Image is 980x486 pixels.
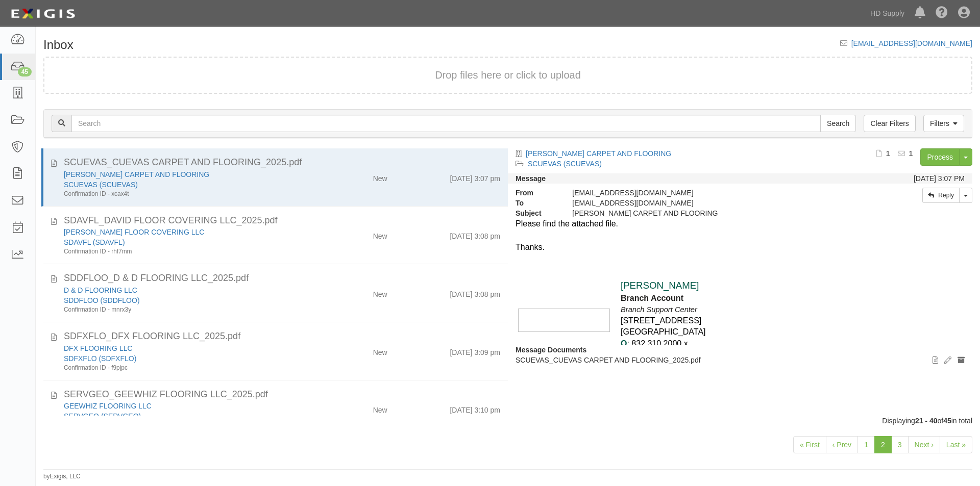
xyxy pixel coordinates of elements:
[64,214,500,227] div: SDAVFL_DAVID FLOOR COVERING LLC_2025.pdf
[64,285,312,295] div: D & D FLOORING LLC
[565,198,848,208] div: agreement-r9jpan@hdsupply.complianz.com
[373,285,387,299] div: New
[64,402,152,410] a: GEEWHIZ FLOORING LLC
[64,330,500,343] div: SDFXFLO_DFX FLOORING LLC_2025.pdf
[64,272,500,285] div: SDDFLOO_D & D FLOORING LLC_2025.pdf
[373,401,387,415] div: New
[43,472,81,481] small: by
[64,388,500,401] div: SERVGEO_GEEWHIZ FLOORING LLC_2025.pdf
[8,5,78,23] img: logo-5460c22ac91f19d4615b14bd174203de0afe785f0fc80cf4dbbc73dc1793850b.png
[64,344,133,352] a: DFX FLOORING LLC
[64,238,125,246] a: SDAVFL (SDAVFL)
[64,170,209,178] a: [PERSON_NAME] CARPET AND FLOORING
[621,327,706,336] span: [GEOGRAPHIC_DATA]
[621,305,697,314] i: Branch Support Center
[373,227,387,241] div: New
[64,190,312,198] div: Confirmation ID - xcax4t
[64,412,141,420] a: SERVGEO (SERVGEO)
[64,364,312,372] div: Confirmation ID - f9pjpc
[958,357,965,364] i: Archive document
[435,68,581,83] button: Drop files here or click to upload
[450,227,500,241] div: [DATE] 3:08 pm
[64,227,312,237] div: DAVID FLOOR COVERING LLC
[908,436,940,453] a: Next ›
[64,180,312,190] div: SCUEVAS (SCUEVAS)
[528,160,602,168] a: SCUEVAS (SCUEVAS)
[922,188,960,203] a: Reply
[565,188,848,198] div: [EMAIL_ADDRESS][DOMAIN_NAME]
[64,286,137,294] a: D & D FLOORING LLC
[621,316,701,325] span: [STREET_ADDRESS]
[920,148,960,166] a: Process
[43,38,73,52] h1: Inbox
[914,173,965,184] div: [DATE] 3:07 PM
[71,115,821,132] input: Search
[886,149,890,158] b: 1
[450,401,500,415] div: [DATE] 3:10 pm
[508,188,565,198] strong: From
[50,473,81,480] a: Exigis, LLC
[621,294,683,302] b: Branch Account
[64,228,204,236] a: [PERSON_NAME] FLOOR COVERING LLC
[851,39,972,47] a: [EMAIL_ADDRESS][DOMAIN_NAME]
[64,296,140,304] a: SDDFLOO (SDDFLOO)
[64,156,500,169] div: SCUEVAS_CUEVAS CARPET AND FLOORING_2025.pdf
[909,149,913,158] b: 1
[450,285,500,299] div: [DATE] 3:08 pm
[450,343,500,357] div: [DATE] 3:09 pm
[64,295,312,305] div: SDDFLOO (SDDFLOO)
[526,149,671,158] a: [PERSON_NAME] CARPET AND FLOORING
[936,7,948,19] i: Help Center - Complianz
[508,198,565,208] strong: To
[64,247,312,256] div: Confirmation ID - rhf7mm
[64,237,312,247] div: SDAVFL (SDAVFL)
[891,436,909,453] a: 3
[923,115,964,132] a: Filters
[940,436,972,453] a: Last »
[64,181,138,189] a: SCUEVAS (SCUEVAS)
[508,208,565,218] strong: Subject
[516,242,965,253] div: Thanks.
[857,436,875,453] a: 1
[64,401,312,411] div: GEEWHIZ FLOORING LLC
[820,115,856,132] input: Search
[450,169,500,184] div: [DATE] 3:07 pm
[64,305,312,314] div: Confirmation ID - mnrx3y
[373,343,387,357] div: New
[64,411,312,421] div: SERVGEO (SERVGEO)
[565,208,848,218] div: CUEVAS CARPET AND FLOORING
[933,357,938,364] i: View
[793,436,826,453] a: « First
[516,346,586,354] strong: Message Documents
[64,343,312,353] div: DFX FLOORING LLC
[621,339,688,360] span: : 832.310.2000 x 2025
[621,280,699,291] span: [PERSON_NAME]
[18,67,32,76] div: 45
[516,174,546,183] strong: Message
[944,357,951,364] i: Edit document
[373,169,387,184] div: New
[915,417,938,425] b: 21 - 40
[943,417,951,425] b: 45
[36,416,980,426] div: Displaying of in total
[64,169,312,180] div: CUEVAS CARPET AND FLOORING
[64,354,136,363] a: SDFXFLO (SDFXFLO)
[516,218,965,230] div: Please find the attached file.
[516,355,965,365] p: SCUEVAS_CUEVAS CARPET AND FLOORING_2025.pdf
[864,115,915,132] a: Clear Filters
[865,3,910,23] a: HD Supply
[874,436,892,453] a: 2
[621,339,627,348] b: O
[826,436,858,453] a: ‹ Prev
[64,353,312,364] div: SDFXFLO (SDFXFLO)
